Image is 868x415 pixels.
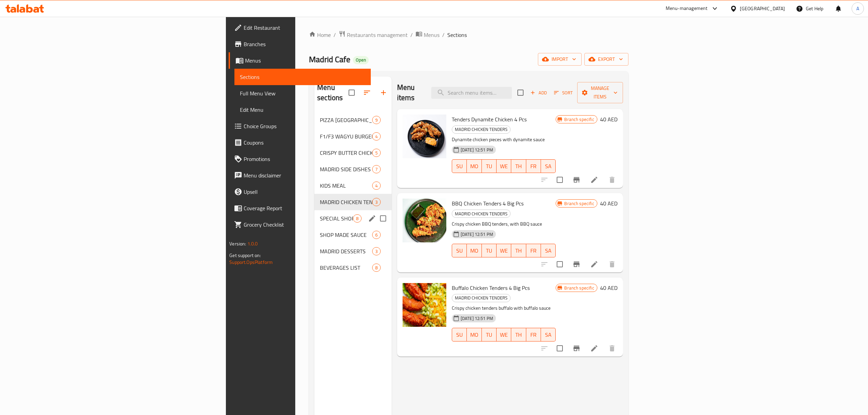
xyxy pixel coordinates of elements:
span: MADRID CHICKEN TENDERS [452,294,510,302]
button: delete [604,340,620,357]
div: CRISPY BUTTER CHICKEN BURGERS [320,149,372,157]
button: Add [528,88,550,98]
div: MADRID SIDE DISHES7 [314,161,392,177]
span: Menus [245,56,365,65]
span: WE [499,246,508,256]
button: SU [452,244,467,257]
span: PIZZA [GEOGRAPHIC_DATA] [320,116,372,124]
span: Manage items [583,84,618,101]
span: Restaurants management [347,31,408,39]
span: Version: [229,239,246,248]
span: 3 [372,199,380,205]
div: BEVERAGES LIST8 [314,259,392,276]
a: Edit menu item [590,260,598,268]
span: Sort [554,89,573,97]
button: WE [497,244,511,257]
div: MADRID CHICKEN TENDERS3 [314,194,392,210]
span: TH [514,330,523,340]
span: 3 [372,248,380,255]
span: KIDS MEAL [320,182,372,190]
span: Coverage Report [244,204,365,212]
span: Sections [240,73,365,81]
span: 8 [353,215,361,222]
span: Sections [447,31,467,39]
li: / [442,31,445,39]
a: Branches [229,36,371,52]
div: items [372,231,381,239]
h6: 40 AED [600,115,618,124]
nav: Menu sections [314,109,392,279]
span: BBQ Chicken Tenders 4 Big Pcs [452,198,524,209]
span: 7 [372,166,380,173]
span: Edit Menu [240,106,365,114]
span: Sort sections [359,84,375,101]
div: items [372,247,381,255]
div: BEVERAGES LIST [320,264,372,272]
span: TH [514,246,523,256]
div: items [372,198,381,206]
p: Crispy chicken BBQ tenders, with BBQ sauce [452,220,556,228]
button: MO [467,244,482,257]
span: 9 [372,117,380,123]
button: TU [482,328,497,342]
h6: 40 AED [600,283,618,293]
span: export [590,55,623,64]
img: BBQ Chicken Tenders 4 Big Pcs [403,199,446,242]
div: MADRID CHICKEN TENDERS [320,198,372,206]
a: Grocery Checklist [229,216,371,233]
span: Sort items [550,88,577,98]
button: Sort [552,88,574,98]
span: Select to update [553,257,567,271]
img: Buffalo Chicken Tenders 4 Big Pcs [403,283,446,327]
p: Dynamite chicken pieces with dynamite sauce [452,135,556,144]
span: [DATE] 12:51 PM [458,147,496,153]
span: 4 [372,133,380,140]
span: Grocery Checklist [244,220,365,229]
button: MO [467,159,482,173]
span: A [856,5,859,12]
span: Choice Groups [244,122,365,130]
span: Select to update [553,341,567,356]
span: SPECIAL SHOP PASTA [320,214,353,223]
div: items [372,182,381,190]
img: Tenders Dynamite Chicken 4 Pcs [403,115,446,158]
button: Branch-specific-item [568,340,585,357]
span: MADRID SIDE DISHES [320,165,372,173]
span: MADRID CHICKEN TENDERS [452,125,510,133]
a: Support.OpsPlatform [229,258,273,267]
a: Menus [416,30,439,39]
h2: Menu items [397,82,423,103]
div: PIZZA MADRID [320,116,372,124]
button: FR [526,159,541,173]
span: Get support on: [229,251,261,260]
a: Sections [234,69,371,85]
div: KIDS MEAL4 [314,177,392,194]
button: SA [541,328,556,342]
button: TH [511,159,526,173]
span: SA [544,246,553,256]
button: Branch-specific-item [568,256,585,272]
span: SU [455,161,464,171]
span: import [543,55,576,64]
div: Menu-management [666,4,708,13]
span: Select to update [553,173,567,187]
div: CRISPY BUTTER CHICKEN BURGERS5 [314,145,392,161]
a: Restaurants management [339,30,408,39]
div: SPECIAL SHOP PASTA8edit [314,210,392,227]
span: 5 [372,150,380,156]
input: search [431,87,512,99]
span: SU [455,330,464,340]
button: TU [482,159,497,173]
span: MO [470,161,479,171]
span: Edit Restaurant [244,24,365,32]
a: Edit menu item [590,344,598,352]
button: MO [467,328,482,342]
button: TH [511,244,526,257]
span: SA [544,330,553,340]
span: TU [485,161,494,171]
span: WE [499,161,508,171]
a: Upsell [229,184,371,200]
